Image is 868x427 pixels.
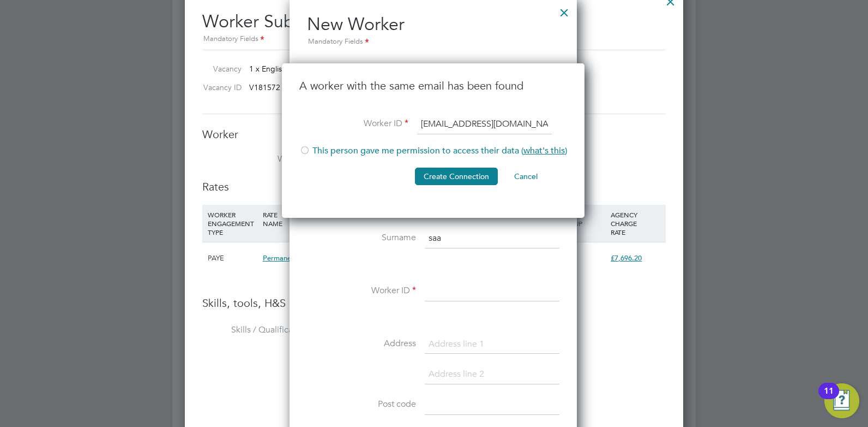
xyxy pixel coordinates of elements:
h2: Worker Submission [202,2,666,45]
button: Cancel [505,168,546,185]
span: £7,696.20 [611,253,642,263]
span: 1 x English Lecturer (Inner) [249,64,342,74]
input: Address line 1 [425,335,559,354]
div: WORKER ENGAGEMENT TYPE [205,205,260,242]
div: RATE NAME [260,205,333,233]
label: Surname [307,232,416,244]
label: Vacancy ID [198,82,242,92]
span: V181572 [249,82,280,92]
h2: New Worker [307,13,559,48]
label: Post code [307,399,416,410]
span: Permanent Fee [263,253,311,263]
span: what's this [523,145,565,156]
div: AGENCY CHARGE RATE [608,205,663,242]
div: Mandatory Fields [202,33,666,45]
label: Tools [202,378,311,389]
input: Address line 2 [425,365,559,384]
h3: Skills, tools, H&S [202,296,666,310]
label: Worker [202,153,311,165]
div: PAYE [205,242,260,274]
li: This person gave me permission to access their data ( ) [299,145,567,168]
button: Open Resource Center, 11 new notifications [824,383,859,418]
label: Worker ID [299,118,408,129]
div: Mandatory Fields [307,36,559,48]
label: Vacancy [198,64,242,74]
label: Skills / Qualifications [202,324,311,336]
label: Address [307,338,416,349]
button: Create Connection [415,168,498,185]
h3: Worker [202,127,666,141]
h3: Rates [202,180,666,194]
label: Worker ID [307,285,416,296]
div: AGENCY MARKUP [553,205,608,233]
div: 11 [824,391,834,405]
h3: A worker with the same email has been found [299,79,567,93]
